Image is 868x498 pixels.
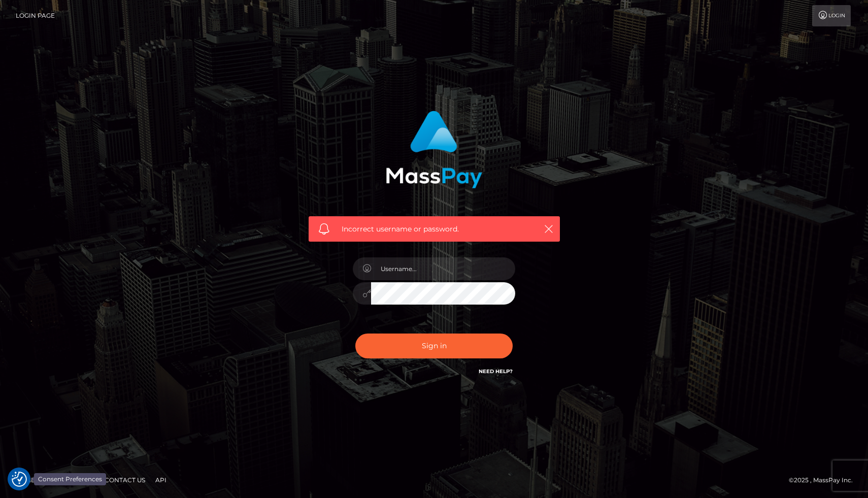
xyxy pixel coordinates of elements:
a: Need Help? [479,368,513,375]
a: About Us [58,472,98,488]
a: Homepage [11,472,56,488]
input: Username... [371,257,515,280]
button: Consent Preferences [12,472,27,487]
img: MassPay Login [386,111,482,188]
img: Revisit consent button [12,472,27,487]
a: Login [812,5,851,26]
button: Sign in [355,334,513,358]
a: API [151,472,171,488]
a: Login Page [16,5,55,26]
span: Incorrect username or password. [342,224,527,235]
div: © 2025 , MassPay Inc. [789,475,860,486]
a: Contact Us [101,472,149,488]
